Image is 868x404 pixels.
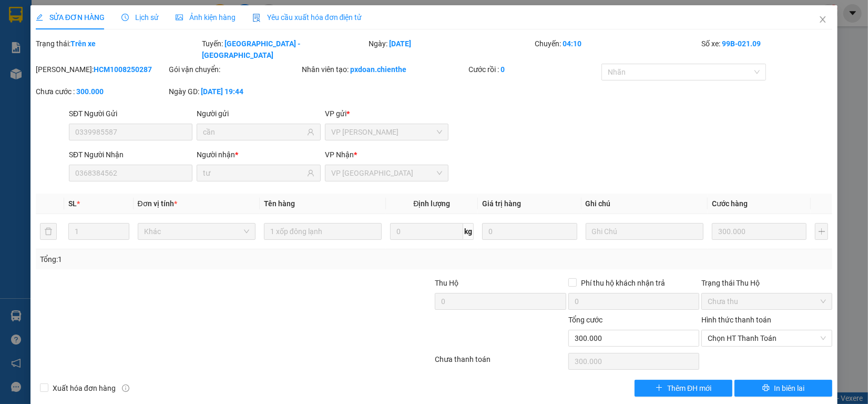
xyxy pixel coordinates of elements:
b: pxdoan.chienthe [350,65,406,74]
span: printer [762,384,770,392]
span: user [307,128,314,136]
span: Chọn HT Thanh Toán [708,330,826,346]
img: icon [252,14,261,22]
div: Người nhận [197,149,320,160]
div: [PERSON_NAME]: [36,64,167,75]
span: clock-circle [121,14,129,21]
input: 0 [712,223,807,240]
input: VD: Bàn, Ghế [264,223,382,240]
div: Ngày GD: [169,86,300,97]
span: SL [68,199,77,208]
span: Chưa thu [708,294,826,309]
span: Lịch sử [121,13,159,22]
button: plus [815,223,828,240]
span: user [307,169,314,177]
div: VP gửi [325,108,448,119]
th: Ghi chú [581,194,708,214]
div: SĐT Người Nhận [69,149,192,160]
b: Trên xe [70,39,96,48]
div: Chưa cước : [36,86,167,97]
span: close [819,15,827,24]
button: plusThêm ĐH mới [635,380,732,397]
b: [GEOGRAPHIC_DATA] - [GEOGRAPHIC_DATA] [202,39,300,59]
b: HCM1008250287 [94,65,152,74]
div: Gói vận chuyển: [169,64,300,75]
span: Xuất hóa đơn hàng [48,382,120,394]
span: info-circle [122,385,129,392]
span: VP Hồ Chí Minh [331,124,442,140]
span: plus [656,384,663,392]
span: kg [463,223,474,240]
b: [DATE] [389,39,411,48]
span: Định lượng [413,199,450,208]
div: Trạng thái Thu Hộ [701,277,832,289]
span: VP Bắc Ninh [331,165,442,181]
span: Cước hàng [712,199,748,208]
div: Tổng: 1 [40,254,335,265]
span: Yêu cầu xuất hóa đơn điện tử [252,13,362,22]
button: delete [40,223,57,240]
b: [DATE] 19:44 [201,87,243,96]
button: printerIn biên lai [734,380,832,397]
span: Phí thu hộ khách nhận trả [577,277,669,289]
div: Tuyến: [201,38,367,61]
span: edit [36,14,43,21]
span: picture [176,14,183,21]
b: 04:10 [563,39,581,48]
span: Thêm ĐH mới [667,382,711,394]
div: Chưa thanh toán [434,353,567,372]
div: Nhân viên tạo: [302,64,466,75]
span: Thu Hộ [435,279,458,287]
input: Ghi Chú [586,223,703,240]
div: Trạng thái: [35,38,201,61]
button: Close [808,5,838,35]
div: Ngày: [367,38,534,61]
span: Tên hàng [264,199,295,208]
span: Khác [144,224,249,239]
span: Tổng cước [568,316,603,324]
b: 300.000 [76,87,104,96]
span: Ảnh kiện hàng [176,13,236,22]
input: Tên người nhận [203,167,304,179]
span: In biên lai [774,382,804,394]
b: 99B-021.09 [722,39,761,48]
div: Chuyến: [534,38,700,61]
input: 0 [482,223,577,240]
div: Cước rồi : [468,64,599,75]
b: 0 [501,65,505,74]
input: Tên người gửi [203,126,304,138]
label: Hình thức thanh toán [701,316,771,324]
span: Đơn vị tính [138,199,177,208]
span: Giá trị hàng [482,199,521,208]
div: SĐT Người Gửi [69,108,192,119]
div: Số xe: [700,38,833,61]
span: SỬA ĐƠN HÀNG [36,13,105,22]
div: Người gửi [197,108,320,119]
span: VP Nhận [325,150,354,159]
